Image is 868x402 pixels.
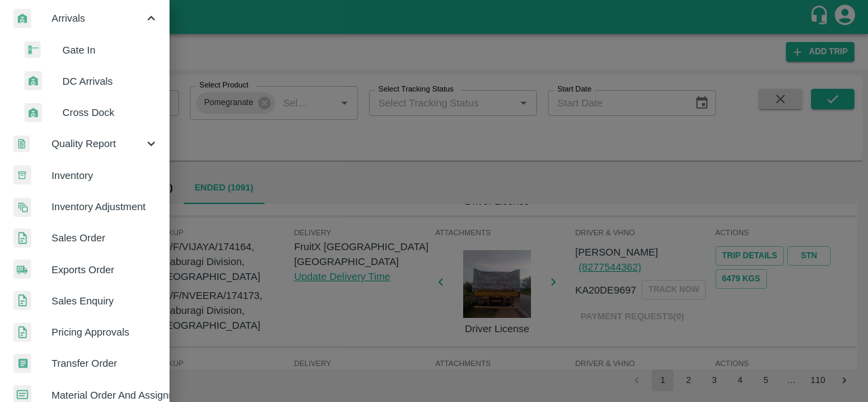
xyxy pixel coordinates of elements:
[11,35,170,66] a: gateinGate In
[52,262,159,277] span: Exports Order
[52,294,159,308] span: Sales Enquiry
[52,168,159,183] span: Inventory
[11,97,170,128] a: whArrivalCross Dock
[52,11,144,26] span: Arrivals
[62,43,159,58] span: Gate In
[14,291,31,310] img: sales
[52,325,159,340] span: Pricing Approvals
[62,105,159,120] span: Cross Dock
[14,9,31,28] img: whArrival
[24,103,42,123] img: whArrival
[62,74,159,89] span: DC Arrivals
[14,228,31,248] img: sales
[52,199,159,214] span: Inventory Adjustment
[14,354,31,374] img: whTransfer
[14,136,30,153] img: qualityReport
[14,323,31,342] img: sales
[52,136,144,151] span: Quality Report
[14,165,31,185] img: whInventory
[24,71,42,91] img: whArrival
[11,66,170,97] a: whArrivalDC Arrivals
[52,230,159,245] span: Sales Order
[14,260,31,279] img: shipments
[52,356,159,371] span: Transfer Order
[24,41,41,58] img: gatein
[14,197,31,217] img: inventory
